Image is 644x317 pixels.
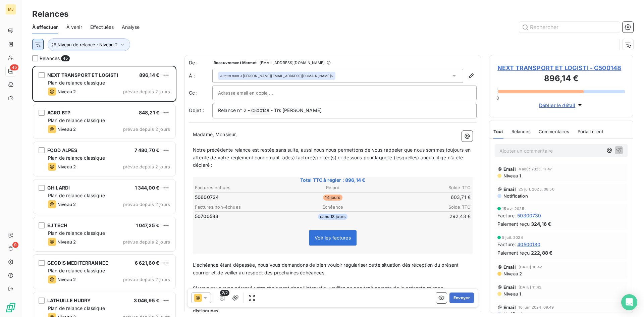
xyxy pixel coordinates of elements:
span: 50600734 [195,194,219,201]
span: prévue depuis 2 jours [123,239,170,245]
div: Open Intercom Messenger [621,294,637,310]
span: Niveau 2 [57,164,76,169]
span: ACRO BTP [47,110,70,115]
span: Si vous nous avez adressé votre règlement dans l'intervalle, veuillez ne pas tenir compte de la p... [193,285,445,291]
span: Plan de relance classique [48,268,105,273]
span: [DATE] 10:42 [519,265,542,269]
em: Aucun nom [220,73,239,78]
span: Plan de relance classique [48,193,105,198]
button: Envoyer [449,293,474,303]
input: Rechercher [519,22,620,33]
span: Plan de relance classique [48,305,105,311]
span: Email [503,187,516,192]
span: Email [503,166,516,172]
span: Relances [512,129,531,134]
span: Paiement reçu [497,249,530,256]
span: GEODIS MEDITERRANNEE [47,260,108,266]
span: 5 juil. 2024 [502,235,523,240]
span: Recouvrement Mermet [214,61,257,65]
div: MJ [5,4,16,15]
span: Effectuées [90,24,114,31]
span: Plan de relance classique [48,117,105,123]
span: 40500180 [517,241,540,248]
button: Niveau de relance : Niveau 2 [48,38,130,51]
label: Cc : [189,90,212,96]
div: grid [32,66,176,317]
h3: Relances [32,8,68,20]
span: - Trs [PERSON_NAME] [271,107,322,113]
span: 15 avr. 2025 [502,207,524,211]
span: Paiement reçu [497,220,530,227]
span: À effectuer [32,24,58,31]
span: 6 621,60 € [135,260,160,266]
span: Plan de relance classique [48,80,105,86]
span: Notre précédente relance est restée sans suite, aussi nous nous permettons de vous rappeler que n... [193,147,472,168]
span: Relances [40,55,60,62]
span: Email [503,264,516,270]
span: Facture : [497,212,516,219]
span: prévue depuis 2 jours [123,202,170,207]
span: 45 [61,55,69,61]
span: dans 18 jours [318,214,347,220]
label: À : [189,72,212,79]
img: Logo LeanPay [5,302,16,313]
span: 16 juin 2024, 09:49 [519,305,554,309]
span: Niveau 2 [57,277,76,282]
span: Analyse [122,24,140,31]
span: [DATE] 11:42 [519,285,542,289]
span: Total TTC à régler : 896,14 € [194,177,472,183]
button: Déplier le détail [537,101,586,109]
span: prévue depuis 2 jours [123,277,170,282]
span: 222,88 € [531,249,552,256]
span: 0 [496,95,499,101]
span: 1 047,25 € [136,222,160,228]
span: Niveau 2 [57,239,76,245]
td: 292,43 € [379,213,471,220]
span: 25 juil. 2025, 08:50 [519,187,554,191]
h3: 896,14 € [497,72,625,86]
input: Adresse email en copie ... [218,88,290,98]
span: Tout [493,129,503,134]
span: EJ TECH [47,222,67,228]
span: Commentaires [539,129,570,134]
span: L'échéance étant dépassée, nous vous demandons de bien vouloir régulariser cette situation dès ré... [193,262,460,275]
th: Retard [287,184,378,191]
span: Portail client [578,129,603,134]
span: Madame, Monsieur, [193,131,237,137]
span: 9 [12,242,18,248]
span: Email [503,284,516,290]
td: 50700583 [195,213,286,220]
span: Facture : [497,241,516,248]
div: <[PERSON_NAME][EMAIL_ADDRESS][DOMAIN_NAME]> [220,73,333,78]
span: 2/2 [220,290,229,296]
span: De : [189,59,212,66]
span: Niveau 2 [57,89,76,94]
th: Solde TTC [379,184,471,191]
td: 603,71 € [379,194,471,201]
span: FOOD ALPES [47,147,77,153]
span: prévue depuis 2 jours [123,126,170,132]
th: Solde TTC [379,204,471,211]
span: 14 jours [323,195,342,201]
span: Plan de relance classique [48,155,105,161]
span: 4 août 2025, 11:47 [519,167,552,171]
span: Niveau 1 [503,173,521,178]
span: Notification [503,193,528,199]
span: 7 480,70 € [135,147,160,153]
th: Factures échues [195,184,286,191]
span: prévue depuis 2 jours [123,164,170,169]
span: NEXT TRANSPORT ET LOGISTI - C500148 [497,63,625,72]
span: Niveau de relance : Niveau 2 [57,42,118,47]
span: 848,21 € [139,110,159,115]
span: Plan de relance classique [48,230,105,236]
span: prévue depuis 2 jours [123,89,170,94]
span: 1 344,00 € [135,185,160,191]
span: 324,16 € [531,220,551,227]
span: Niveau 2 [503,271,522,276]
span: GHILARDI [47,185,70,191]
span: 896,14 € [139,72,159,78]
span: Déplier le détail [539,102,576,109]
span: NEXT TRANSPORT ET LOGISTI [47,72,118,78]
th: Factures non-échues [195,204,286,211]
span: Objet : [189,107,204,113]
